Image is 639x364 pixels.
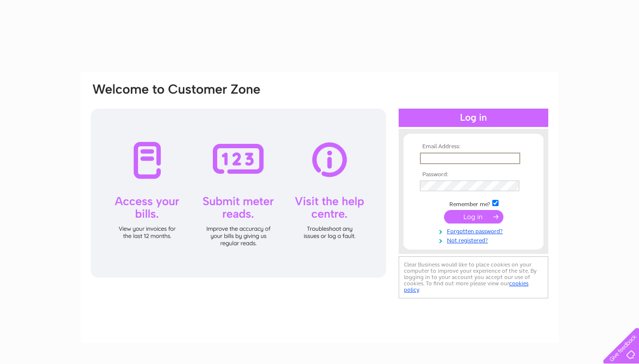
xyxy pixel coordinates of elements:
[399,256,548,298] div: Clear Business would like to place cookies on your computer to improve your experience of the sit...
[417,198,529,208] td: Remember me?
[404,280,528,293] a: cookies policy
[420,235,529,244] a: Not registered?
[444,210,503,224] input: Submit
[420,226,529,235] a: Forgotten password?
[417,143,529,150] th: Email Address:
[417,171,529,178] th: Password:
